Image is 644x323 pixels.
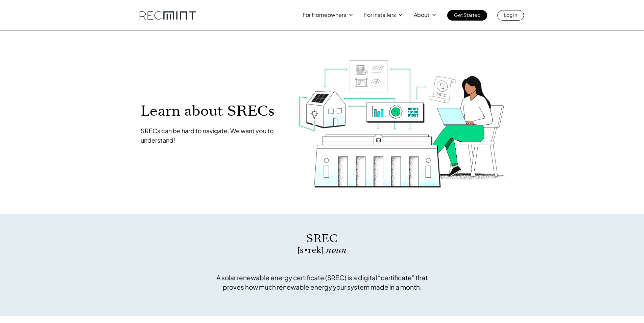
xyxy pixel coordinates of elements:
p: About [414,10,429,20]
p: Get Started [454,10,480,20]
p: Log In [504,10,517,20]
p: SREC [212,231,432,246]
p: [s • rek] [212,246,432,254]
p: SRECs can be hard to navigate. We want you to understand! [141,126,285,145]
p: Learn about SRECs [141,103,285,118]
p: For Homeowners [303,10,346,20]
p: For Installers [364,10,396,20]
p: A solar renewable energy certificate (SREC) is a digital “certificate” that proves how much renew... [212,273,432,292]
span: noun [326,244,347,256]
a: Log In [497,10,524,21]
a: Get Started [447,10,487,21]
